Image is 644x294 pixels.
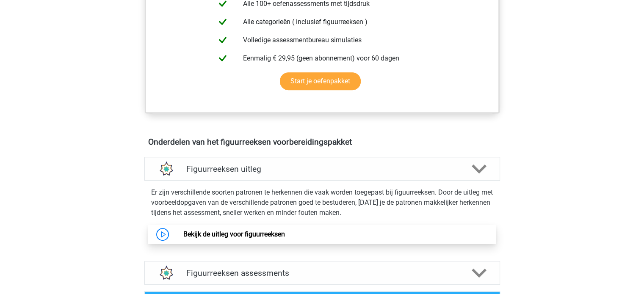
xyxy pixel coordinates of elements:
[141,157,503,181] a: uitleg Figuurreeksen uitleg
[280,72,361,90] a: Start je oefenpakket
[148,137,496,147] h4: Onderdelen van het figuurreeksen voorbereidingspakket
[155,158,177,180] img: figuurreeksen uitleg
[151,187,493,218] p: Er zijn verschillende soorten patronen te herkennen die vaak worden toegepast bij figuurreeksen. ...
[186,164,458,174] h4: Figuurreeksen uitleg
[186,268,458,278] h4: Figuurreeksen assessments
[141,261,503,285] a: assessments Figuurreeksen assessments
[155,262,177,284] img: figuurreeksen assessments
[183,230,285,238] a: Bekijk de uitleg voor figuurreeksen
